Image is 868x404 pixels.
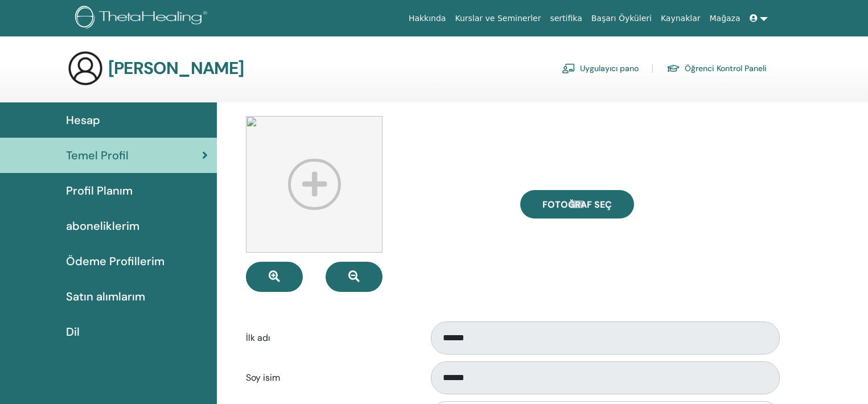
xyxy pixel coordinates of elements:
[66,253,164,270] span: Ödeme Profillerim
[237,367,420,389] label: Soy isim
[562,63,575,73] img: chalkboard-teacher.svg
[237,327,420,349] label: İlk adı
[404,8,451,29] a: Hakkında
[66,288,145,305] span: Satın alımlarım
[66,217,139,234] span: aboneliklerim
[66,147,129,164] span: Temel Profil
[667,59,767,77] a: Öğrenci Kontrol Paneli
[450,8,545,29] a: Kurslar ve Seminerler
[67,50,104,86] img: generic-user-icon.jpg
[246,116,382,253] img: profile
[587,8,656,29] a: Başarı Öyküleri
[667,64,680,73] img: graduation-cap.svg
[570,200,585,208] input: Fotoğraf seç
[656,8,705,29] a: Kaynaklar
[108,58,244,79] h3: [PERSON_NAME]
[66,323,80,340] span: Dil
[562,59,639,77] a: Uygulayıcı pano
[75,6,211,31] img: logo.png
[542,199,612,211] span: Fotoğraf seç
[545,8,586,29] a: sertifika
[66,182,133,199] span: Profil Planım
[66,112,100,129] span: Hesap
[705,8,744,29] a: Mağaza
